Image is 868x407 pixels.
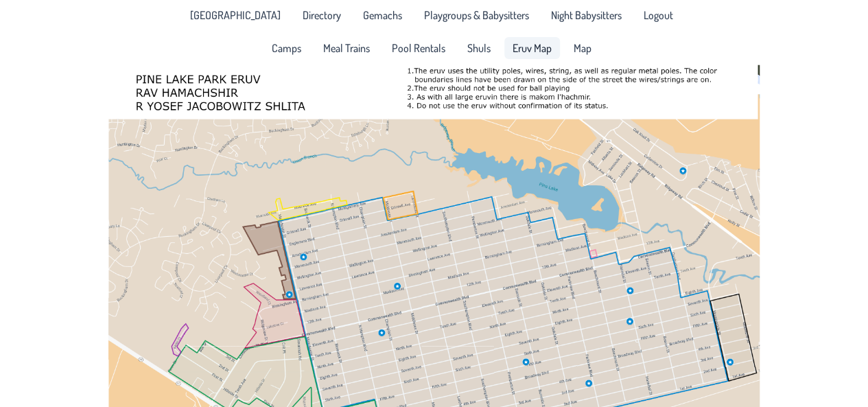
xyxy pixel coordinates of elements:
[294,4,349,26] a: Directory
[315,37,378,59] a: Meal Trains
[416,4,537,26] a: Playgroups & Babysitters
[263,37,309,59] a: Camps
[504,37,560,59] a: Eruv Map
[384,37,454,59] a: Pool Rentals
[392,43,445,54] span: Pool Rentals
[543,4,630,26] a: Night Babysitters
[355,4,410,26] a: Gemachs
[513,43,552,54] span: Eruv Map
[190,10,281,21] span: [GEOGRAPHIC_DATA]
[323,43,370,54] span: Meal Trains
[551,10,622,21] span: Night Babysitters
[424,10,529,21] span: Playgroups & Babysitters
[363,10,402,21] span: Gemachs
[467,43,491,54] span: Shuls
[574,43,591,54] span: Map
[182,4,289,26] a: [GEOGRAPHIC_DATA]
[635,4,681,26] li: Logout
[644,10,673,21] span: Logout
[272,43,301,54] span: Camps
[565,37,600,59] a: Map
[303,10,341,21] span: Directory
[182,4,289,26] li: Pine Lake Park
[459,37,499,59] a: Shuls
